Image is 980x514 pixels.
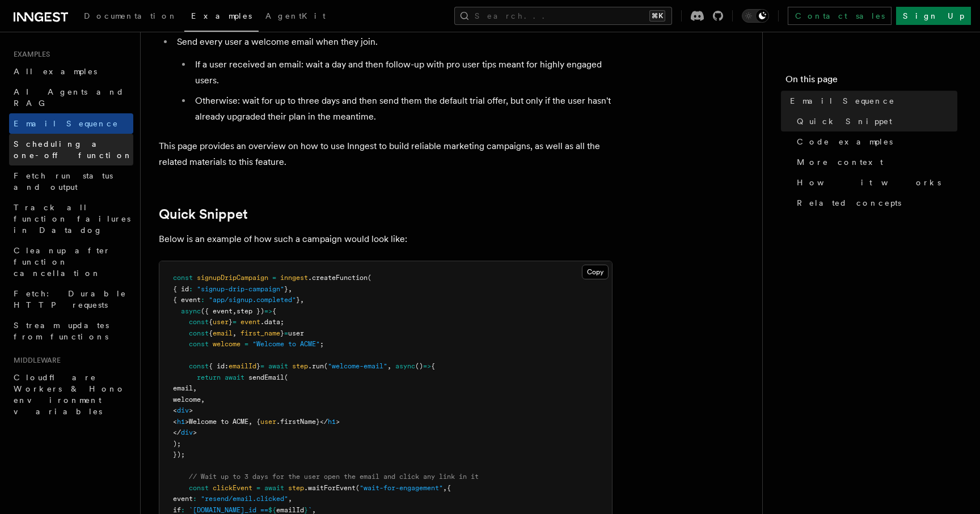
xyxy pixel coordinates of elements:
span: clickEvent [213,484,252,492]
a: Related concepts [792,193,957,213]
span: , [193,384,197,392]
span: const [189,362,209,370]
span: const [189,329,209,337]
span: , [387,362,391,370]
span: Cleanup after function cancellation [14,246,111,278]
span: event [240,318,260,326]
a: Cleanup after function cancellation [9,240,133,283]
a: Email Sequence [785,91,957,111]
span: Fetch: Durable HTTP requests [14,289,126,309]
span: : [189,285,193,293]
a: AgentKit [259,3,332,31]
span: Stream updates from functions [14,321,109,341]
span: const [189,484,209,492]
span: , [288,285,292,293]
span: } [296,296,300,304]
span: h1 [328,418,336,426]
span: .run [308,362,324,370]
a: How it works [792,172,957,193]
span: Email Sequence [790,95,895,107]
span: div [177,406,189,414]
span: AI Agents and RAG [14,87,124,108]
span: ({ event [201,307,233,315]
span: : [201,296,205,304]
a: Scheduling a one-off function [9,134,133,165]
a: Contact sales [788,7,892,25]
span: > [336,418,340,426]
span: .firstName}</ [276,418,328,426]
span: event [173,495,193,503]
span: "app/signup.completed" [209,296,296,304]
span: Email Sequence [14,119,119,128]
span: { [431,362,435,370]
span: await [268,362,288,370]
span: => [423,362,431,370]
a: Quick Snippet [792,111,957,131]
a: Email Sequence [9,113,133,134]
span: > [193,428,197,436]
span: </ [173,428,181,436]
span: >Welcome to ACME, { [185,418,260,426]
span: welcome [173,396,201,403]
span: emailId [229,362,256,370]
span: { id: [209,362,229,370]
span: ( [284,373,288,381]
span: ); [173,440,181,448]
span: = [233,318,236,326]
span: Code examples [797,136,893,147]
span: How it works [797,177,941,188]
span: user [260,418,276,426]
span: AgentKit [265,11,326,20]
li: Otherwise: wait for up to three days and then send them the default trial offer, but only if the ... [192,93,612,125]
span: return [197,373,221,381]
span: const [189,340,209,348]
a: Stream updates from functions [9,315,133,347]
span: } [229,318,233,326]
a: Sign Up [896,7,971,25]
span: step [292,362,308,370]
span: // Wait up to 3 days for the user open the email and click any link in it [189,473,479,481]
span: signupDripCampaign [197,274,268,282]
span: step }) [236,307,264,315]
span: Fetch run status and output [14,171,113,192]
span: `[DOMAIN_NAME]_id == [189,506,268,514]
span: user [288,329,304,337]
span: { id [173,285,189,293]
a: Examples [184,3,259,32]
span: , [201,396,205,403]
a: More context [792,152,957,172]
button: Toggle dark mode [742,9,769,23]
span: > [189,406,193,414]
span: Middleware [9,356,61,365]
span: Cloudflare Workers & Hono environment variables [14,373,125,416]
span: email [213,329,233,337]
span: = [260,362,264,370]
span: }); [173,451,185,458]
span: , [312,506,316,514]
span: .waitForEvent [304,484,356,492]
a: All examples [9,61,133,82]
span: async [395,362,415,370]
span: ${ [268,506,276,514]
span: , [233,329,236,337]
span: "signup-drip-campaign" [197,285,284,293]
span: "Welcome to ACME" [252,340,320,348]
span: .createFunction [308,274,367,282]
span: step [288,484,304,492]
span: if [173,506,181,514]
span: Scheduling a one-off function [14,139,133,160]
a: Fetch run status and output [9,165,133,197]
span: user [213,318,229,326]
p: This page provides an overview on how to use Inngest to build reliable marketing campaigns, as we... [159,138,612,170]
span: < [173,406,177,414]
span: { event [173,296,201,304]
span: Related concepts [797,197,901,209]
span: first_name [240,329,280,337]
li: Send every user a welcome email when they join. [174,34,612,125]
span: welcome [213,340,240,348]
span: sendEmail [248,373,284,381]
button: Copy [582,265,609,279]
span: email [173,384,193,392]
span: Quick Snippet [797,116,892,127]
span: "wait-for-engagement" [360,484,443,492]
